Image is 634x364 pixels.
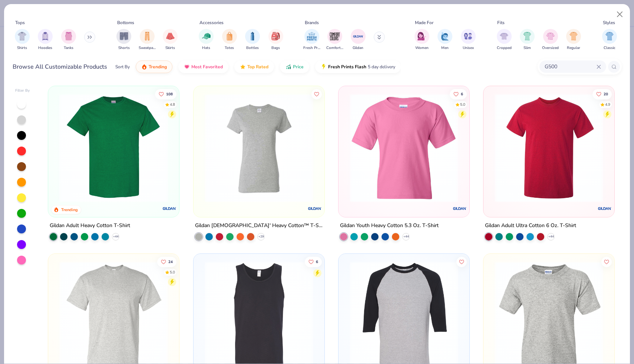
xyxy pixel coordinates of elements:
img: Bags Image [271,32,280,40]
div: filter for Cropped [497,29,512,51]
span: Sweatpants [139,45,156,51]
div: filter for Women [415,29,429,51]
button: Like [311,89,321,99]
span: 24 [168,260,173,264]
button: filter button [15,29,30,51]
div: Tops [15,19,25,26]
span: 6 [461,92,463,96]
span: Tanks [64,45,73,51]
span: 6 [316,260,318,264]
img: Gildan logo [452,201,467,216]
span: + 29 [258,235,264,239]
img: 3a08f38f-2846-4814-a1fc-a11cf295b532 [462,94,578,202]
img: Totes Image [225,32,234,40]
button: Like [601,257,612,267]
span: Fresh Prints Flash [328,64,366,70]
img: Regular Image [569,32,578,40]
button: Like [157,257,176,267]
div: 5.0 [460,102,465,107]
button: filter button [268,29,283,51]
span: Top Rated [247,64,268,70]
span: Fresh Prints [303,45,320,51]
span: Hoodies [38,45,52,51]
span: Oversized [542,45,559,51]
div: Fits [497,19,505,26]
img: Gildan logo [307,201,322,216]
div: filter for Comfort Colors [326,29,343,51]
img: 3c1a081b-6ca8-4a00-a3b6-7ee979c43c2b [491,94,607,202]
button: Like [155,89,176,99]
span: Regular [567,45,580,51]
div: Made For [415,19,433,26]
div: filter for Classic [602,29,617,51]
span: Classic [604,45,615,51]
div: Gildan [DEMOGRAPHIC_DATA]' Heavy Cotton™ T-Shirt [195,221,323,230]
button: Fresh Prints Flash5 day delivery [315,60,401,73]
img: Classic Image [605,32,614,40]
img: Skirts Image [166,32,175,40]
span: Trending [149,64,167,70]
button: Like [450,89,467,99]
div: Gildan Youth Heavy Cotton 5.3 Oz. T-Shirt [340,221,439,230]
img: f353747f-df2b-48a7-9668-f657901a5e3e [201,94,317,202]
img: db319196-8705-402d-8b46-62aaa07ed94f [56,94,172,202]
div: Gildan Adult Ultra Cotton 6 Oz. T-Shirt [485,221,576,230]
button: filter button [520,29,535,51]
button: Top Rated [234,60,274,73]
span: 5 day delivery [368,63,395,71]
img: Bottles Image [248,32,257,40]
button: filter button [116,29,131,51]
div: Styles [603,19,615,26]
div: Gildan Adult Heavy Cotton T-Shirt [50,221,130,230]
span: Bags [271,45,280,51]
span: Gildan [353,45,363,51]
div: filter for Hoodies [38,29,53,51]
div: 4.9 [605,102,610,107]
div: filter for Totes [222,29,237,51]
div: Accessories [199,19,224,26]
span: Price [293,64,304,70]
img: db3463ef-4353-4609-ada1-7539d9cdc7e6 [346,94,462,202]
button: filter button [461,29,476,51]
input: Try "T-Shirt" [544,62,597,71]
img: Shirts Image [18,32,26,40]
img: Gildan logo [162,201,177,216]
div: filter for Shorts [116,29,131,51]
button: filter button [139,29,156,51]
span: Bottles [246,45,259,51]
button: filter button [61,29,76,51]
img: Women Image [417,32,426,40]
div: Browse All Customizable Products [13,62,107,71]
span: + 44 [113,235,119,239]
img: Tanks Image [65,32,73,40]
img: Oversized Image [546,32,555,40]
div: filter for Sweatpants [139,29,156,51]
span: Unisex [463,45,474,51]
span: Shorts [118,45,130,51]
button: Like [456,257,467,267]
button: filter button [38,29,53,51]
img: Fresh Prints Image [306,31,317,42]
div: Filter By [15,88,30,94]
span: Totes [225,45,234,51]
div: filter for Skirts [163,29,178,51]
img: Unisex Image [464,32,472,40]
button: Like [304,257,321,267]
div: 4.8 [170,102,175,107]
img: Men Image [441,32,449,40]
button: filter button [222,29,237,51]
img: Sweatpants Image [143,32,151,40]
button: filter button [199,29,214,51]
div: filter for Tanks [61,29,76,51]
div: filter for Bags [268,29,283,51]
button: filter button [415,29,429,51]
button: Trending [136,60,172,73]
div: filter for Fresh Prints [303,29,320,51]
img: flash.gif [321,64,327,70]
button: filter button [245,29,260,51]
img: Gildan logo [597,201,612,216]
span: Hats [202,45,210,51]
span: Cropped [497,45,512,51]
button: Like [592,89,612,99]
button: Price [280,60,309,73]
